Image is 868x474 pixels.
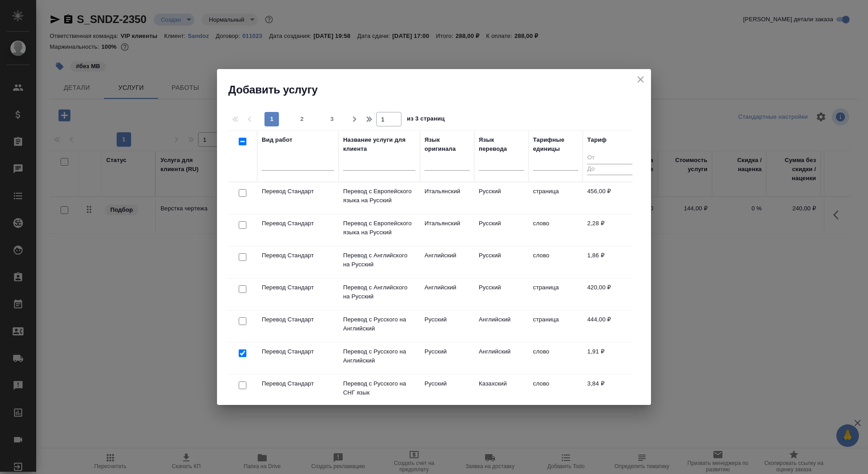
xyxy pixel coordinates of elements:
[343,283,415,301] p: Перевод с Английского на Русский
[262,347,334,356] p: Перевод Стандарт
[420,182,474,214] td: Итальянский
[295,112,309,126] button: 2
[420,375,474,406] td: Русский
[420,279,474,310] td: Английский
[528,214,583,246] td: слово
[262,135,292,144] div: Вид работ
[533,135,578,153] div: Тарифные единицы
[262,283,334,292] p: Перевод Стандарт
[528,246,583,278] td: слово
[474,311,528,342] td: Английский
[528,343,583,374] td: слово
[583,311,637,342] td: 444,00 ₽
[587,164,632,175] input: До
[407,113,445,126] span: из 3 страниц
[528,279,583,310] td: страница
[528,375,583,406] td: слово
[583,214,637,246] td: 2,28 ₽
[262,187,334,196] p: Перевод Стандарт
[634,73,647,86] button: close
[479,135,524,153] div: Язык перевода
[325,112,340,126] button: 3
[262,251,334,260] p: Перевод Стандарт
[583,343,637,374] td: 1,91 ₽
[420,311,474,342] td: Русский
[583,375,637,406] td: 3,84 ₽
[343,315,415,333] p: Перевод с Русского на Английский
[583,182,637,214] td: 456,00 ₽
[262,379,334,388] p: Перевод Стандарт
[528,182,583,214] td: страница
[587,153,632,164] input: От
[474,246,528,278] td: Русский
[474,214,528,246] td: Русский
[343,379,415,397] p: Перевод с Русского на СНГ язык
[343,135,415,153] div: Название услуги для клиента
[325,115,340,124] span: 3
[343,251,415,269] p: Перевод с Английского на Русский
[474,279,528,310] td: Русский
[425,135,470,153] div: Язык оригинала
[528,311,583,342] td: страница
[583,246,637,278] td: 1,86 ₽
[262,315,334,324] p: Перевод Стандарт
[228,83,651,97] h2: Добавить услугу
[262,219,334,228] p: Перевод Стандарт
[343,347,415,365] p: Перевод с Русского на Английский
[474,343,528,374] td: Английский
[474,182,528,214] td: Русский
[420,343,474,374] td: Русский
[295,115,309,124] span: 2
[420,214,474,246] td: Итальянский
[343,187,415,205] p: Перевод с Европейского языка на Русский
[343,219,415,237] p: Перевод с Европейского языка на Русский
[420,246,474,278] td: Английский
[583,279,637,310] td: 420,00 ₽
[474,375,528,406] td: Казахский
[587,135,607,144] div: Тариф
